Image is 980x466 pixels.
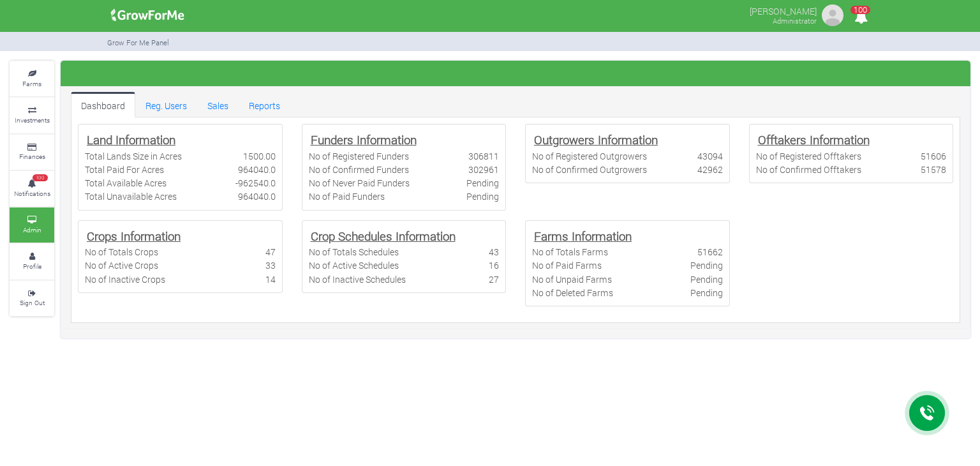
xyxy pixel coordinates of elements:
[85,259,158,272] div: No of Active Crops
[468,149,499,163] div: 306811
[758,132,870,147] b: Offtakers Information
[23,225,41,234] small: Admin
[10,135,54,170] a: Finances
[489,259,499,272] div: 16
[265,273,276,286] div: 14
[756,149,861,163] div: No of Registered Offtakers
[690,259,723,272] div: Pending
[849,12,873,24] a: 100
[468,163,499,176] div: 302961
[532,259,602,272] div: No of Paid Farms
[534,132,658,147] b: Outgrowers Information
[23,262,41,271] small: Profile
[243,149,276,163] div: 1500.00
[10,98,54,133] a: Investments
[309,163,409,176] div: No of Confirmed Funders
[466,176,499,190] div: Pending
[466,190,499,203] div: Pending
[309,149,409,163] div: No of Registered Funders
[85,190,177,203] div: Total Unavailable Acres
[309,273,406,286] div: No of Inactive Schedules
[10,171,54,206] a: 100 Notifications
[87,228,181,244] b: Crops Information
[10,61,54,96] a: Farms
[85,273,165,286] div: No of Inactive Crops
[697,245,723,259] div: 51662
[10,244,54,279] a: Profile
[820,3,845,28] img: growforme image
[532,149,647,163] div: No of Registered Outgrowers
[309,259,399,272] div: No of Active Schedules
[19,152,45,161] small: Finances
[265,245,276,259] div: 47
[532,273,612,286] div: No of Unpaid Farms
[238,190,276,203] div: 964040.0
[849,3,873,31] i: Notifications
[107,3,189,28] img: growforme image
[20,298,45,307] small: Sign Out
[33,174,48,182] span: 100
[85,245,158,259] div: No of Totals Crops
[697,163,723,176] div: 42962
[15,116,50,124] small: Investments
[265,259,276,272] div: 33
[489,245,499,259] div: 43
[850,6,870,14] span: 100
[309,176,410,190] div: No of Never Paid Funders
[10,207,54,243] a: Admin
[309,190,385,203] div: No of Paid Funders
[532,245,608,259] div: No of Totals Farms
[489,273,499,286] div: 27
[85,163,164,176] div: Total Paid For Acres
[135,92,197,117] a: Reg. Users
[534,228,632,244] b: Farms Information
[238,163,276,176] div: 964040.0
[107,38,169,47] small: Grow For Me Panel
[10,281,54,316] a: Sign Out
[14,189,50,198] small: Notifications
[921,163,946,176] div: 51578
[697,149,723,163] div: 43094
[197,92,239,117] a: Sales
[87,132,175,147] b: Land Information
[921,149,946,163] div: 51606
[773,16,817,26] small: Administrator
[690,273,723,286] div: Pending
[311,228,456,244] b: Crop Schedules Information
[85,176,167,190] div: Total Available Acres
[532,286,613,299] div: No of Deleted Farms
[22,79,41,88] small: Farms
[71,92,135,117] a: Dashboard
[756,163,861,176] div: No of Confirmed Offtakers
[690,286,723,299] div: Pending
[532,163,647,176] div: No of Confirmed Outgrowers
[85,149,182,163] div: Total Lands Size in Acres
[309,245,399,259] div: No of Totals Schedules
[239,92,290,117] a: Reports
[750,3,817,18] p: [PERSON_NAME]
[311,132,417,147] b: Funders Information
[235,176,276,190] div: -962540.0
